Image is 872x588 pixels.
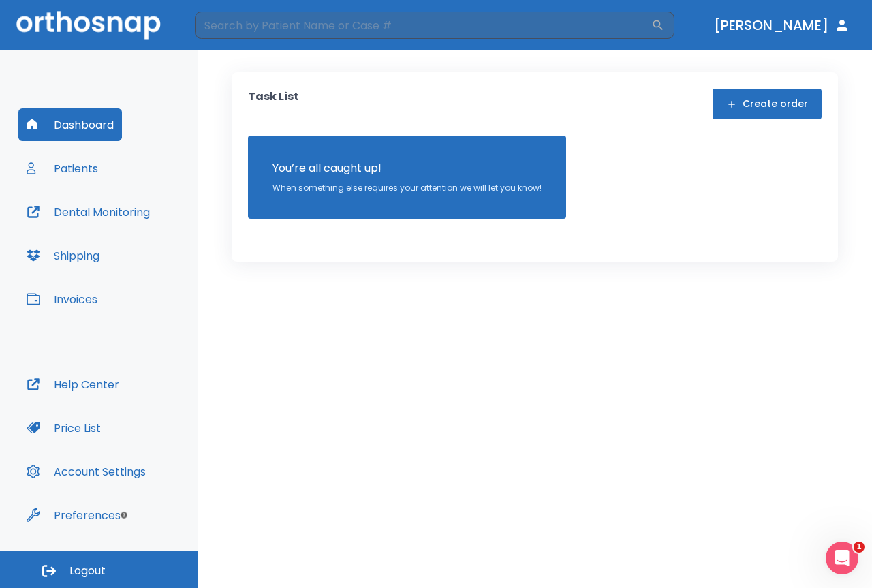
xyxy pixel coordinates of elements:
[708,13,856,37] button: [PERSON_NAME]
[18,152,106,185] button: Patients
[18,412,109,444] button: Price List
[18,499,129,531] button: Preferences
[248,89,299,119] p: Task List
[18,196,158,228] button: Dental Monitoring
[18,239,108,272] button: Shipping
[195,12,651,39] input: Search by Patient Name or Case #
[713,89,822,119] button: Create order
[69,563,106,578] span: Logout
[18,108,122,141] button: Dashboard
[272,182,542,194] p: When something else requires your attention we will let you know!
[16,11,161,39] img: Orthosnap
[118,509,130,521] div: Tooltip anchor
[18,368,127,401] button: Help Center
[272,160,542,176] p: You’re all caught up!
[18,455,154,488] button: Account Settings
[854,542,865,553] span: 1
[18,283,106,315] button: Invoices
[826,542,858,574] iframe: Intercom live chat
